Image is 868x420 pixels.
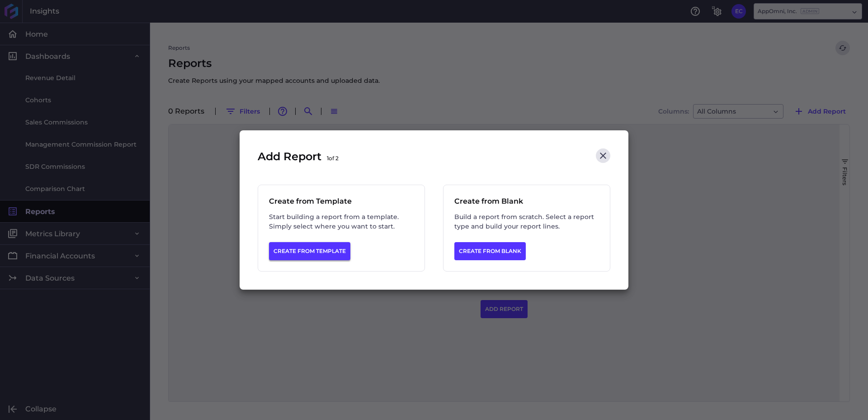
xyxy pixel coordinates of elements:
[327,155,339,162] ins: 1 of 2
[454,212,599,231] p: Build a report from scratch. Select a report type and build your report lines.
[454,242,526,260] button: CREATE FROM BLANK
[258,148,339,167] span: Add Report
[269,196,414,237] span: Create from Template
[596,148,610,163] button: Close
[454,196,599,237] span: Create from Blank
[269,242,350,260] button: CREATE FROM TEMPLATE
[269,212,414,231] p: Start building a report from a template. Simply select where you want to start.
